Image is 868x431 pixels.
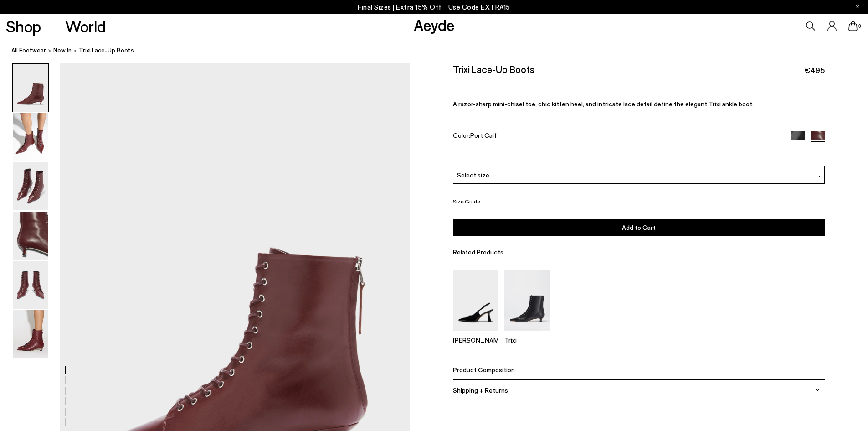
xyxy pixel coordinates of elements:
[414,15,455,34] a: Aeyde
[13,162,48,210] img: Trixi Lace-Up Boots - Image 3
[453,248,503,256] span: Related Products
[453,131,778,142] div: Color:
[504,336,550,344] p: Trixi
[470,131,497,139] span: Port Calf
[13,212,48,260] img: Trixi Lace-Up Boots - Image 4
[79,46,134,55] span: Trixi Lace-Up Boots
[457,170,489,180] span: Select size
[53,47,72,54] span: New In
[13,64,48,112] img: Trixi Lace-Up Boots - Image 1
[622,223,656,231] span: Add to Cart
[848,21,858,31] a: 0
[448,3,510,11] span: Navigate to /collections/ss25-final-sizes
[11,38,868,63] nav: breadcrumb
[504,325,550,344] a: Trixi Lace-Up Boots Trixi
[358,1,510,13] p: Final Sizes | Extra 15% Off
[804,64,825,76] span: €495
[815,249,820,254] img: svg%3E
[453,386,508,394] span: Shipping + Returns
[815,367,820,372] img: svg%3E
[453,196,480,207] button: Size Guide
[453,366,515,374] span: Product Composition
[453,100,825,108] p: A razor-sharp mini-chisel toe, chic kitten heel, and intricate lace detail define the elegant Tri...
[453,336,498,344] p: [PERSON_NAME]
[453,325,498,344] a: Fernanda Slingback Pumps [PERSON_NAME]
[13,310,48,358] img: Trixi Lace-Up Boots - Image 6
[815,388,820,392] img: svg%3E
[453,219,825,236] button: Add to Cart
[858,24,862,29] span: 0
[504,270,550,331] img: Trixi Lace-Up Boots
[13,261,48,309] img: Trixi Lace-Up Boots - Image 5
[11,46,46,55] a: All Footwear
[816,174,821,179] img: svg%3E
[453,63,534,75] h2: Trixi Lace-Up Boots
[65,18,106,34] a: World
[6,18,41,34] a: Shop
[453,270,498,331] img: Fernanda Slingback Pumps
[53,46,72,55] a: New In
[13,113,48,161] img: Trixi Lace-Up Boots - Image 2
